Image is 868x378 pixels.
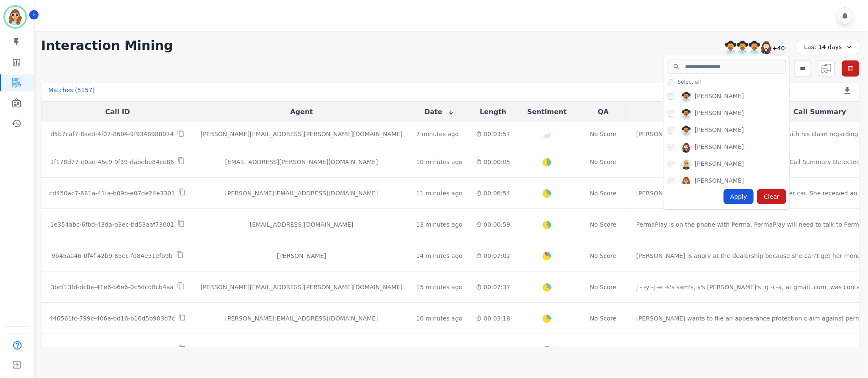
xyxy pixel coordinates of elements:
[695,142,744,153] div: [PERSON_NAME]
[797,40,860,54] div: Last 14 days
[476,345,510,354] div: 00:07:37
[52,252,173,260] p: 9b45aa46-0f4f-42b9-85ec-fd84e51efb9b
[695,176,744,186] div: [PERSON_NAME]
[424,107,454,117] button: Date
[416,158,462,166] div: 10 minutes ago
[416,283,462,291] div: 15 minutes ago
[590,220,616,229] div: No Score
[416,252,462,260] div: 14 minutes ago
[590,130,616,138] div: No Score
[416,345,462,354] div: 16 minutes ago
[201,189,403,197] div: [PERSON_NAME][EMAIL_ADDRESS][DOMAIN_NAME]
[416,189,462,197] div: 11 minutes ago
[476,314,510,323] div: 00:03:18
[5,7,25,27] img: Bordered avatar
[695,159,744,170] div: [PERSON_NAME]
[793,107,846,117] button: Call Summary
[590,189,616,197] div: No Score
[678,79,701,85] span: Select all
[590,314,616,323] div: No Score
[695,126,744,136] div: [PERSON_NAME]
[416,130,459,138] div: 7 minutes ago
[49,314,175,323] p: 446561fc-799c-406a-bd16-b16d5b903d7c
[476,283,510,291] div: 00:07:37
[695,109,744,119] div: [PERSON_NAME]
[50,283,174,291] p: 3bdf13fd-dc8e-41e6-b6e6-0c5dcd8cb4aa
[201,283,403,291] div: [PERSON_NAME][EMAIL_ADDRESS][PERSON_NAME][DOMAIN_NAME]
[476,130,510,138] div: 00:03:57
[416,220,462,229] div: 13 minutes ago
[771,41,786,55] div: +40
[476,158,510,166] div: 00:00:05
[48,86,95,98] div: Matches ( 5157 )
[724,189,754,204] div: Apply
[201,345,403,354] div: [PERSON_NAME][EMAIL_ADDRESS][PERSON_NAME][DOMAIN_NAME]
[49,189,175,197] p: cd450ac7-681a-41fa-b09b-e07de24e3301
[598,107,609,117] button: QA
[416,314,462,323] div: 16 minutes ago
[201,158,403,166] div: [EMAIL_ADDRESS][PERSON_NAME][DOMAIN_NAME]
[476,220,510,229] div: 00:00:59
[50,345,175,354] p: 09926508-d847-4103-ada9-16be9b8f4f3d
[480,107,506,117] button: Length
[476,189,510,197] div: 00:06:54
[590,283,616,291] div: No Score
[695,92,744,102] div: [PERSON_NAME]
[50,220,174,229] p: 1e354abc-6fbd-43da-b3ec-bd53aaf73001
[201,220,403,229] div: [EMAIL_ADDRESS][DOMAIN_NAME]
[41,38,173,53] h1: Interaction Mining
[476,252,510,260] div: 00:07:02
[757,189,786,204] div: Clear
[201,130,403,138] div: [PERSON_NAME][EMAIL_ADDRESS][PERSON_NAME][DOMAIN_NAME]
[50,158,174,166] p: 1f178d77-e0ae-45c9-9f39-dabebe84ce86
[290,107,313,117] button: Agent
[590,252,616,260] div: No Score
[590,345,616,354] div: No Score
[590,158,616,166] div: No Score
[201,314,403,323] div: [PERSON_NAME][EMAIL_ADDRESS][DOMAIN_NAME]
[50,130,174,138] p: d5b7caf7-8aed-4f07-8604-9f9348988074
[105,107,130,117] button: Call ID
[201,252,403,260] div: [PERSON_NAME]
[527,107,567,117] button: Sentiment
